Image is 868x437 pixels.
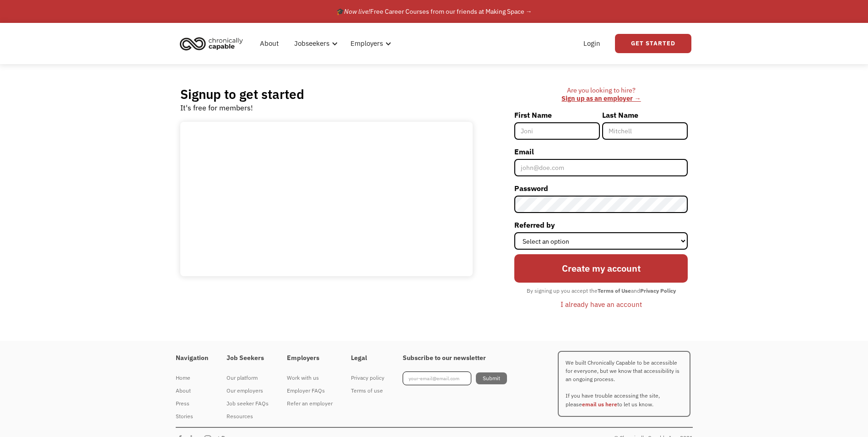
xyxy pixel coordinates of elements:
a: Sign up as an employer → [561,94,641,103]
a: email us here [582,401,617,408]
div: Our platform [226,372,269,383]
label: Email [514,144,688,159]
div: Terms of use [351,385,384,396]
h4: Legal [351,354,384,362]
div: Job seeker FAQs [226,398,269,409]
a: About [176,384,208,397]
form: Member-Signup-Form [514,108,688,312]
a: Press [176,397,208,410]
div: Employer FAQs [287,385,333,396]
div: It's free for members! [180,102,253,113]
h4: Employers [287,354,333,362]
div: Our employers [226,385,269,396]
a: I already have an account [554,296,649,312]
a: Home [176,371,208,384]
div: Privacy policy [351,372,384,383]
form: Footer Newsletter [403,371,507,385]
h4: Navigation [176,354,208,362]
div: Stories [176,411,208,422]
div: 🎓 Free Career Courses from our friends at Making Space → [336,6,532,17]
a: Login [578,29,606,58]
h4: Subscribe to our newsletter [403,354,507,362]
a: Employer FAQs [287,384,333,397]
div: About [176,385,208,396]
a: Stories [176,410,208,423]
a: Our employers [226,384,269,397]
input: Create my account [514,254,688,283]
a: Resources [226,410,269,423]
strong: Privacy Policy [640,287,676,294]
a: Refer an employer [287,397,333,410]
input: Submit [476,372,507,384]
label: Referred by [514,218,688,232]
div: Home [176,372,208,383]
div: Work with us [287,372,333,383]
div: Press [176,398,208,409]
strong: Terms of Use [598,287,631,294]
img: Chronically Capable logo [177,33,246,54]
a: Privacy policy [351,371,384,384]
div: Employers [350,38,383,49]
a: Job seeker FAQs [226,397,269,410]
input: Mitchell [602,122,688,140]
a: home [177,33,250,54]
h2: Signup to get started [180,86,304,102]
em: Now live! [344,7,370,16]
div: Resources [226,411,269,422]
div: Jobseekers [294,38,329,49]
a: About [254,29,284,58]
h4: Job Seekers [226,354,269,362]
p: We built Chronically Capable to be accessible for everyone, but we know that accessibility is an ... [558,351,690,417]
div: Jobseekers [289,29,340,58]
input: your-email@email.com [403,371,471,385]
div: I already have an account [561,299,642,310]
input: john@doe.com [514,159,688,176]
div: Employers [345,29,394,58]
label: Last Name [602,108,688,122]
div: Are you looking to hire? ‍ [514,86,688,103]
a: Terms of use [351,384,384,397]
label: Password [514,181,688,196]
a: Work with us [287,371,333,384]
div: By signing up you accept the and [522,285,680,297]
input: Joni [514,122,600,140]
label: First Name [514,108,600,122]
div: Refer an employer [287,398,333,409]
a: Our platform [226,371,269,384]
a: Get Started [615,34,691,53]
